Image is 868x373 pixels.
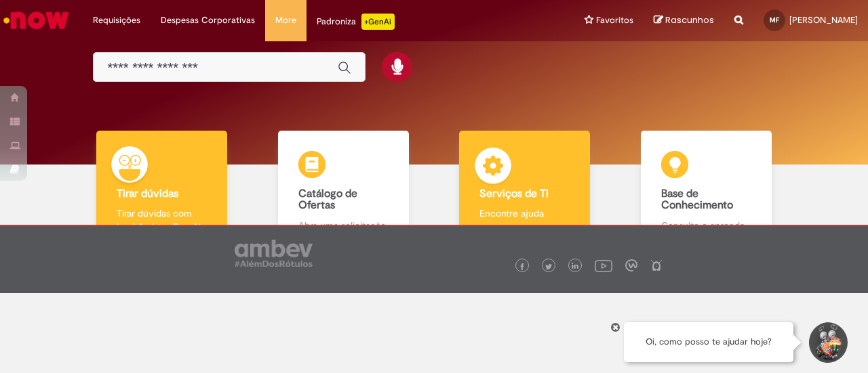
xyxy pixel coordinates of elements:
b: Base de Conhecimento [661,187,733,213]
b: Tirar dúvidas [117,187,178,200]
img: logo_footer_naosei.png [650,259,663,271]
span: Requisições [93,14,140,27]
a: Catálogo de Ofertas Abra uma solicitação [253,131,435,248]
span: [PERSON_NAME] [789,14,858,26]
img: logo_footer_ambev_rotulo_gray.png [235,240,313,267]
p: Tirar dúvidas com Lupi Assist e Gen Ai [117,206,207,234]
a: Base de Conhecimento Consulte e aprenda [616,131,797,248]
a: Tirar dúvidas Tirar dúvidas com Lupi Assist e Gen Ai [71,131,253,248]
b: Serviços de TI [479,187,549,200]
p: Abra uma solicitação [298,219,389,232]
a: Rascunhos [654,14,714,27]
button: Iniciar Conversa de Suporte [807,322,848,363]
span: More [275,14,296,27]
span: Favoritos [596,14,633,27]
span: Rascunhos [665,14,714,26]
p: Consulte e aprenda [661,219,751,232]
b: Catálogo de Ofertas [298,187,357,213]
span: MF [770,16,779,24]
img: logo_footer_facebook.png [519,263,526,270]
img: logo_footer_linkedin.png [572,263,578,271]
p: +GenAi [361,14,395,30]
img: logo_footer_youtube.png [595,257,612,274]
a: Serviços de TI Encontre ajuda [434,131,616,248]
span: Despesas Corporativas [161,14,255,27]
div: Padroniza [317,14,395,30]
img: ServiceNow [1,7,71,34]
div: Oi, como posso te ajudar hoje? [624,322,793,362]
img: logo_footer_workplace.png [625,259,637,271]
p: Encontre ajuda [479,206,570,220]
img: logo_footer_twitter.png [545,263,552,270]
